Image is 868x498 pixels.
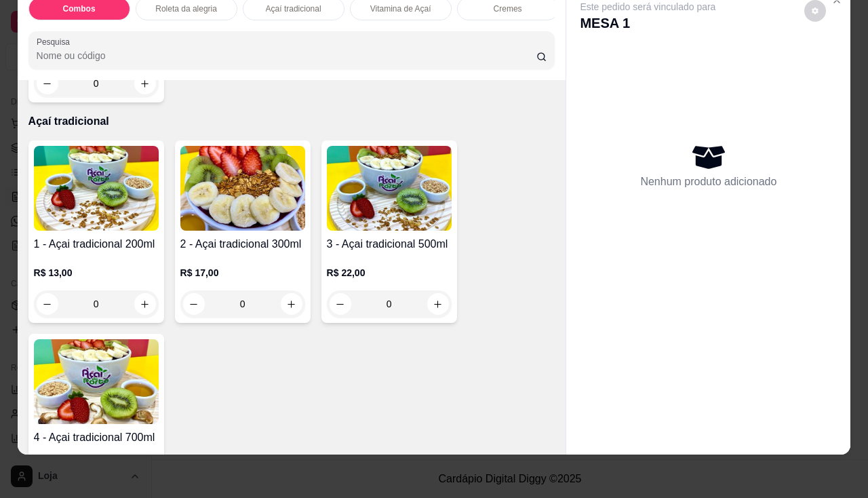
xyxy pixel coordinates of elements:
[180,266,305,280] p: R$ 17,00
[37,49,536,62] input: Pesquisa
[34,429,159,446] h4: 4 - Açai tradicional 700ml
[494,3,522,14] p: Cremes
[155,3,217,14] p: Roleta da alegria
[34,236,159,252] h4: 1 - Açai tradicional 200ml
[370,3,431,14] p: Vitamina de Açaí
[63,3,96,14] p: Combos
[34,146,159,231] img: product-image
[640,174,776,190] p: Nenhum produto adicionado
[327,236,452,252] h4: 3 - Açai tradicional 500ml
[180,236,305,252] h4: 2 - Açai tradicional 300ml
[34,266,159,280] p: R$ 13,00
[37,36,75,47] label: Pesquisa
[34,339,159,424] img: product-image
[327,146,452,231] img: product-image
[327,266,452,280] p: R$ 22,00
[580,14,715,33] p: MESA 1
[28,113,555,130] p: Açaí tradicional
[266,3,321,14] p: Açaí tradicional
[180,146,305,231] img: product-image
